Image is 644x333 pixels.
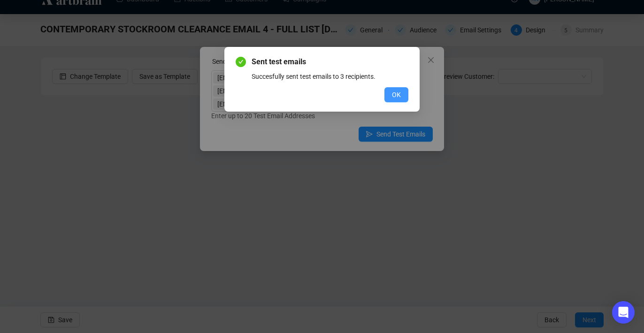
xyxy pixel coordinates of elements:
[236,57,246,67] span: check-circle
[392,90,401,100] span: OK
[612,301,635,324] div: Open Intercom Messenger
[252,56,408,68] span: Sent test emails
[384,87,408,102] button: OK
[252,71,408,82] div: Succesfully sent test emails to 3 recipients.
